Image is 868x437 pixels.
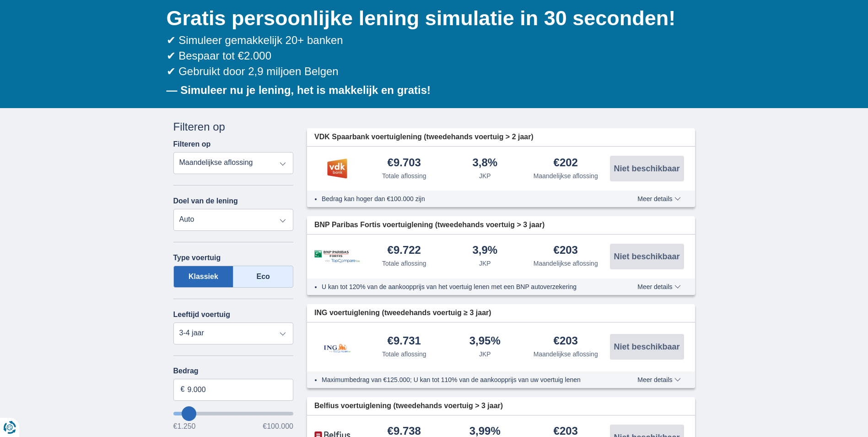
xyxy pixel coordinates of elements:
img: product.pl.alt VDK bank [314,157,360,180]
div: 3,95% [469,335,501,348]
button: Meer details [631,376,687,383]
div: €9.703 [388,157,421,169]
span: Meer details [637,284,680,290]
span: ING voertuiglening (tweedehands voertuig ≥ 3 jaar) [314,308,491,318]
div: ✔ Simuleer gemakkelijk 20+ banken ✔ Bespaar tot €2.000 ✔ Gebruikt door 2,9 miljoen Belgen [167,33,695,80]
div: Maandelijkse aflossing [534,259,598,268]
label: Eco [233,266,293,288]
div: €9.722 [388,245,421,257]
div: €203 [554,245,578,257]
button: Niet beschikbaar [610,244,684,269]
label: Bedrag [173,367,294,375]
span: Belfius voertuiglening (tweedehands voertuig > 3 jaar) [314,401,503,411]
div: Totale aflossing [382,171,426,180]
div: Maandelijkse aflossing [534,350,598,359]
span: € [181,384,185,395]
img: product.pl.alt ING [314,332,360,362]
div: €203 [554,335,578,348]
div: €202 [554,157,578,169]
button: Niet beschikbaar [610,334,684,360]
div: Totale aflossing [382,259,426,268]
li: Bedrag kan hoger dan €100.000 zijn [322,194,604,203]
span: €1.250 [173,423,196,430]
label: Filteren op [173,140,211,148]
img: product.pl.alt BNP Paribas Fortis [314,250,360,263]
span: VDK Spaarbank voertuiglening (tweedehands voertuig > 2 jaar) [314,132,534,142]
span: €100.000 [263,423,293,430]
span: Meer details [637,196,680,202]
span: Niet beschikbaar [614,164,679,173]
div: Totale aflossing [382,350,426,359]
input: wantToBorrow [173,412,294,415]
button: Meer details [631,283,687,290]
span: Niet beschikbaar [614,343,679,351]
label: Doel van de lening [173,197,238,205]
li: Maximumbedrag van €125.000; U kan tot 110% van de aankoopprijs van uw voertuig lenen [322,375,604,384]
div: €9.731 [388,335,421,348]
div: 3,8% [472,157,497,169]
label: Klassiek [173,266,234,288]
span: BNP Paribas Fortis voertuiglening (tweedehands voertuig > 3 jaar) [314,220,545,230]
div: Filteren op [173,119,294,135]
button: Niet beschikbaar [610,156,684,181]
h1: Gratis persoonlijke lening simulatie in 30 seconden! [167,4,695,33]
li: U kan tot 120% van de aankoopprijs van het voertuig lenen met een BNP autoverzekering [322,282,604,291]
b: — Simuleer nu je lening, het is makkelijk en gratis! [167,84,431,96]
span: Meer details [637,377,680,383]
div: JKP [479,259,491,268]
div: JKP [479,171,491,180]
div: 3,9% [472,245,497,257]
div: Maandelijkse aflossing [534,171,598,180]
label: Leeftijd voertuig [173,311,230,319]
button: Meer details [631,195,687,202]
label: Type voertuig [173,254,221,262]
span: Niet beschikbaar [614,252,679,261]
div: JKP [479,350,491,359]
